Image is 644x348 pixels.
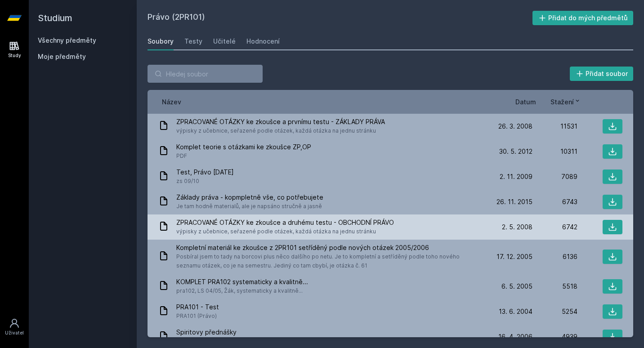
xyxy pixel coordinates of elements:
div: 6136 [532,252,577,261]
button: Datum [515,97,536,107]
span: zs 09/10 [176,177,234,186]
a: Study [2,36,27,63]
button: Stažení [550,97,581,107]
h2: Právo (2PR101) [148,11,532,25]
span: nejnovější doplněné vydání z borce [176,337,272,346]
button: Název [162,97,181,107]
span: 17. 12. 2005 [496,252,532,261]
button: Přidat soubor [570,67,634,81]
span: 26. 3. 2008 [498,122,532,131]
a: Soubory [148,32,174,50]
div: 11531 [532,122,577,131]
div: 6742 [532,223,577,232]
div: Study [8,52,21,59]
span: pra102, LS 04/05, Žák, systematicky a kvalitně... [176,286,308,295]
span: Kompletní materiál ke zkoušce z 2PR101 setříděný podle nových otázek 2005/2006 [176,243,484,252]
span: ZPRACOVANÉ OTÁZKY ke zkoušce a druhému testu - OBCHODNÍ PRÁVO [176,218,394,227]
div: 4939 [532,332,577,341]
a: Uživatel [2,313,27,341]
span: Základy práva - kopmpletně vše, co potřebujete [176,193,323,202]
span: 2. 5. 2008 [502,223,532,232]
span: PRA101 (Právo) [176,312,219,321]
div: Soubory [148,37,174,46]
span: 6. 5. 2005 [501,282,532,291]
span: 30. 5. 2012 [499,147,532,156]
span: Komplet teorie s otázkami ke zkoušce ZP,OP [176,143,311,152]
span: 16. 4. 2006 [498,332,532,341]
div: Učitelé [213,37,236,46]
div: Hodnocení [246,37,280,46]
span: Stažení [550,97,574,107]
span: 26. 11. 2015 [496,197,532,206]
div: 5254 [532,307,577,316]
a: Testy [184,32,202,50]
div: 6743 [532,197,577,206]
div: Uživatel [5,330,24,336]
span: Test, Právo [DATE] [176,168,234,177]
span: 2. 11. 2009 [500,172,532,181]
a: Všechny předměty [38,36,96,44]
a: Učitelé [213,32,236,50]
button: Přidat do mých předmětů [532,11,634,25]
span: ZPRACOVANÉ OTÁZKY ke zkoušce a prvnímu testu - ZÁKLADY PRÁVA [176,117,385,126]
span: Spiritovy přednášky [176,328,272,337]
span: Posbíral jsem to tady na borcovi plus něco dalšího po netu. Je to kompletní a setříděný podle toh... [176,252,484,270]
div: 10311 [532,147,577,156]
span: výpisky z učebnice, seřazené podle otázek, každá otázka na jednu stránku [176,126,385,135]
span: PRA101 - Test [176,303,219,312]
span: KOMPLET PRA102 systematicky a kvalitně... [176,277,308,286]
span: Je tam hodně materialů, ale je napsáno stručně a jasně [176,202,323,211]
span: výpisky z učebnice, seřazené podle otázek, každá otázka na jednu stránku [176,227,394,236]
span: Moje předměty [38,52,86,61]
span: 13. 6. 2004 [499,307,532,316]
div: Testy [184,37,202,46]
div: 5518 [532,282,577,291]
input: Hledej soubor [148,65,263,83]
a: Hodnocení [246,32,280,50]
div: 7089 [532,172,577,181]
span: PDF [176,152,311,161]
